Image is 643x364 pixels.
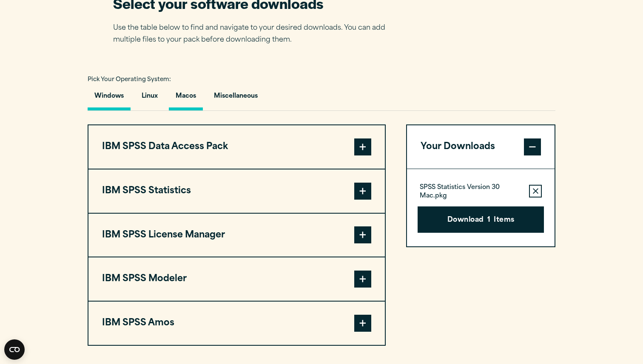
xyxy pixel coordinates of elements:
[420,183,522,200] p: SPSS Statistics Version 30 Mac.pkg
[407,125,555,169] button: Your Downloads
[487,215,490,226] span: 1
[88,77,171,82] span: Pick Your Operating System:
[88,257,385,301] button: IBM SPSS Modeler
[207,86,265,110] button: Miscellaneous
[418,206,544,233] button: Download1Items
[407,169,555,246] div: Your Downloads
[88,86,131,110] button: Windows
[135,86,165,110] button: Linux
[88,302,385,345] button: IBM SPSS Amos
[4,339,25,360] button: Open CMP widget
[113,22,398,47] p: Use the table below to find and navigate to your desired downloads. You can add multiple files to...
[169,86,203,110] button: Macos
[88,125,385,169] button: IBM SPSS Data Access Pack
[88,169,385,213] button: IBM SPSS Statistics
[88,214,385,257] button: IBM SPSS License Manager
